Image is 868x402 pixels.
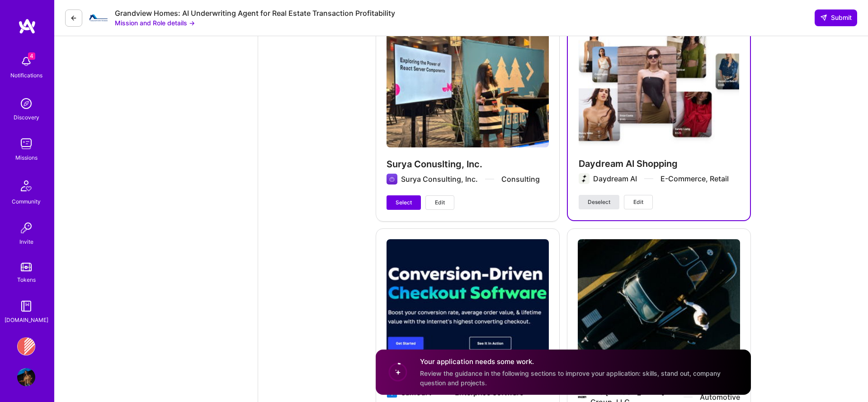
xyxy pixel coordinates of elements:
button: Deselect [579,195,619,209]
img: Company Logo [90,14,108,21]
img: User Avatar [17,368,35,386]
span: 4 [28,52,35,60]
img: guide book [17,297,35,315]
div: Notifications [10,71,42,80]
button: Edit [425,195,454,210]
img: Daydream AI Shopping [579,27,739,147]
img: Company logo [579,173,590,184]
div: Missions [15,153,38,162]
a: User Avatar [15,368,38,386]
h4: Your application needs some work. [420,357,740,367]
img: Invite [17,219,35,237]
img: discovery [17,95,35,113]
span: Review the guidance in the following sections to improve your application: skills, stand out, com... [420,369,721,387]
button: Edit [624,195,653,209]
span: Deselect [588,198,610,206]
span: Edit [435,199,445,207]
i: icon SendLight [820,14,827,21]
span: Select [396,199,412,207]
img: Banjo Health: AI Coding Tools Enablement Workshop [17,337,35,355]
h4: Daydream AI Shopping [579,158,739,170]
span: Edit [633,198,643,206]
i: icon LeftArrowDark [70,14,77,22]
div: Daydream AI E-Commerce, Retail [593,174,729,184]
div: Invite [19,237,33,246]
div: [DOMAIN_NAME] [5,315,48,325]
img: divider [644,178,653,179]
div: Grandview Homes: AI Underwriting Agent for Real Estate Transaction Profitability [115,9,395,18]
div: Community [12,197,41,206]
img: Community [15,175,37,197]
button: Select [387,195,421,210]
div: Tokens [17,275,36,284]
img: bell [17,52,35,71]
img: logo [18,18,36,34]
img: teamwork [17,135,35,153]
a: Banjo Health: AI Coding Tools Enablement Workshop [15,337,38,355]
img: tokens [21,263,32,271]
div: Discovery [14,113,39,122]
button: Mission and Role details → [115,18,195,28]
button: Submit [815,9,857,26]
span: Submit [820,13,852,22]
